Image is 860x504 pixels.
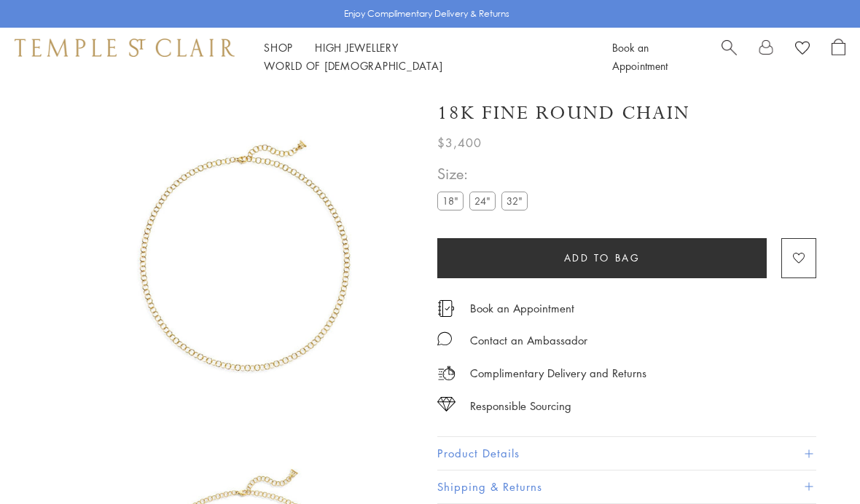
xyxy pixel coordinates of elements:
a: Open Shopping Bag [832,39,845,75]
span: Add to bag [564,250,641,266]
img: icon_sourcing.svg [437,397,456,412]
p: Complimentary Delivery and Returns [470,364,646,382]
a: Book an Appointment [612,40,668,73]
a: High JewelleryHigh Jewellery [315,40,399,55]
a: Search [722,39,737,75]
button: Add to bag [437,238,767,278]
p: Enjoy Complimentary Delivery & Returns [344,7,509,21]
span: $3,400 [437,133,482,152]
img: N88852-FN4RD18 [73,86,415,428]
div: Contact an Ambassador [470,331,587,350]
label: 32" [501,192,528,210]
button: Product Details [437,437,816,470]
img: Temple St. Clair [15,39,235,56]
label: 24" [469,192,496,210]
button: Shipping & Returns [437,470,816,503]
label: 18" [437,192,464,210]
a: View Wishlist [795,39,810,60]
a: Book an Appointment [470,300,574,316]
iframe: Gorgias live chat messenger [787,436,845,489]
img: icon_delivery.svg [437,364,456,382]
a: World of [DEMOGRAPHIC_DATA]World of [DEMOGRAPHIC_DATA] [264,58,442,73]
img: MessageIcon-01_2.svg [437,331,452,346]
nav: Main navigation [264,39,579,75]
h1: 18K Fine Round Chain [437,101,690,126]
span: Size: [437,162,533,186]
a: ShopShop [264,40,293,55]
img: icon_appointment.svg [437,300,455,317]
div: Responsible Sourcing [470,397,571,415]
